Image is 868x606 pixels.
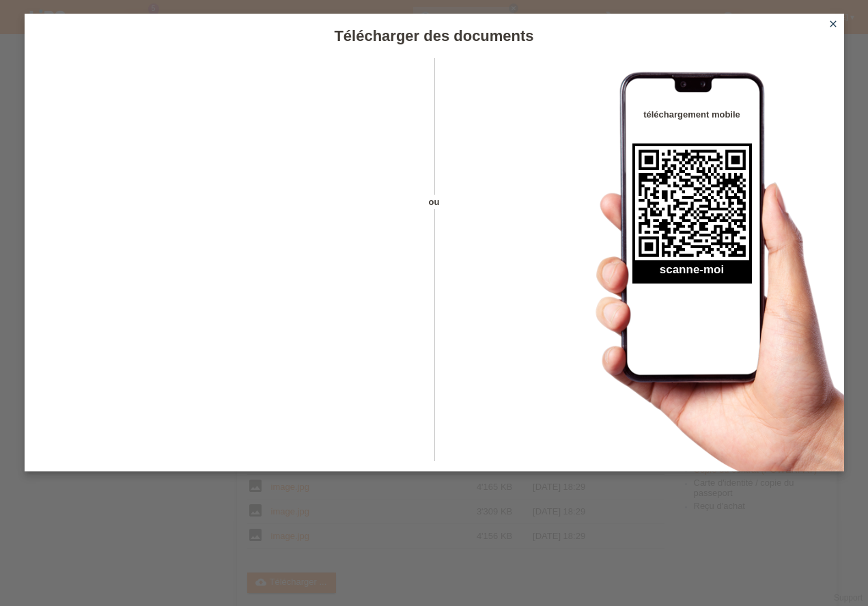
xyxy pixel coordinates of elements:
i: close [828,18,839,29]
iframe: Upload [45,92,410,434]
h1: Télécharger des documents [25,27,844,44]
a: close [824,17,842,33]
h4: téléchargement mobile [632,109,752,120]
span: ou [410,195,458,209]
h2: scanne-moi [632,263,752,284]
